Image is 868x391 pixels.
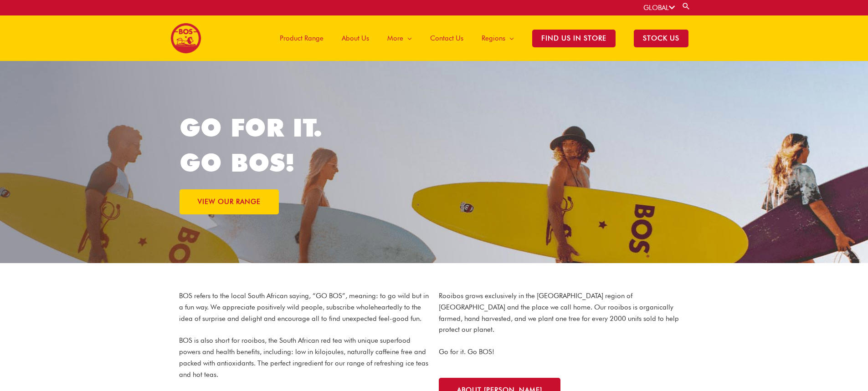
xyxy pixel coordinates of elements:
[482,25,505,52] span: Regions
[180,189,279,214] a: VIEW OUR RANGE
[473,15,523,61] a: Regions
[439,290,689,335] p: Rooibos grows exclusively in the [GEOGRAPHIC_DATA] region of [GEOGRAPHIC_DATA] and the place we c...
[643,4,675,12] a: GLOBAL
[378,15,421,61] a: More
[625,15,698,61] a: STOCK US
[421,15,473,61] a: Contact Us
[333,15,378,61] a: About Us
[271,15,333,61] a: Product Range
[264,15,698,61] nav: Site Navigation
[634,30,688,47] span: STOCK US
[523,15,625,61] a: Find Us in Store
[682,2,691,10] a: Search button
[170,23,201,54] img: BOS logo finals-200px
[430,25,463,52] span: Contact Us
[179,290,430,324] p: BOS refers to the local South African saying, “GO BOS”, meaning: to go wild but in a fun way. We ...
[387,25,403,52] span: More
[198,198,261,205] span: VIEW OUR RANGE
[280,25,324,52] span: Product Range
[532,30,616,47] span: Find Us in Store
[179,335,430,380] p: BOS is also short for rooibos, the South African red tea with unique superfood powers and health ...
[180,110,434,180] h1: GO FOR IT. GO BOS!
[342,25,369,52] span: About Us
[439,346,689,358] p: Go for it. Go BOS!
